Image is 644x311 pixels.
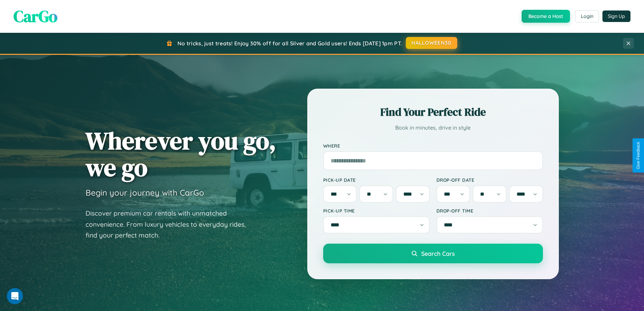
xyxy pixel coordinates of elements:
[602,10,630,22] button: Sign Up
[436,177,543,183] label: Drop-off Date
[323,143,543,149] label: Where
[177,40,402,47] span: No tricks, just treats! Enjoy 30% off for all Silver and Gold users! Ends [DATE] 1pm PT.
[323,105,543,119] h2: Find Your Perfect Ride
[323,177,430,183] label: Pick-up Date
[7,288,23,304] iframe: Intercom live chat
[323,244,543,263] button: Search Cars
[86,187,204,198] h3: Begin your journey with CarGo
[575,10,599,22] button: Login
[522,10,570,23] button: Become a Host
[636,142,641,169] div: Give Feedback
[421,250,455,257] span: Search Cars
[436,208,543,214] label: Drop-off Time
[86,127,276,181] h1: Wherever you go, we go
[14,5,57,27] span: CarGo
[406,37,457,49] button: HALLOWEEN30
[323,123,543,133] p: Book in minutes, drive in style
[323,208,430,214] label: Pick-up Time
[86,208,255,241] p: Discover premium car rentals with unmatched convenience. From luxury vehicles to everyday rides, ...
